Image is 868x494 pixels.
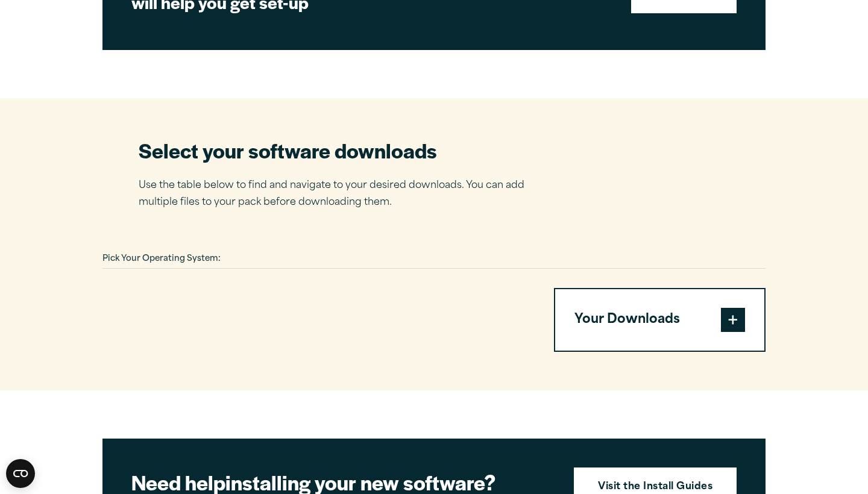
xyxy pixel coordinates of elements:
[555,289,764,351] button: Your Downloads
[139,177,542,212] p: Use the table below to find and navigate to your desired downloads. You can add multiple files to...
[6,459,35,488] button: Open CMP widget
[102,255,221,263] span: Pick Your Operating System:
[139,137,542,164] h2: Select your software downloads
